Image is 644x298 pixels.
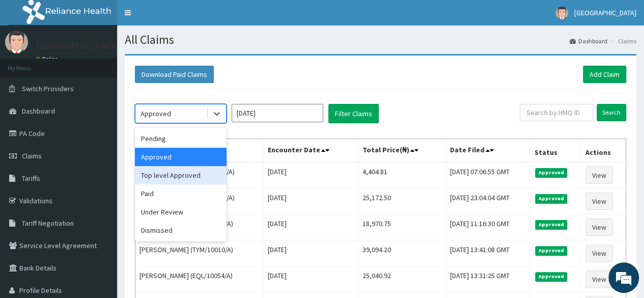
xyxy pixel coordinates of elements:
div: Chat with us now [53,57,171,70]
span: Switch Providers [22,84,74,93]
span: [GEOGRAPHIC_DATA] [574,8,636,17]
th: Encounter Date [264,139,358,162]
span: Tariffs [22,174,40,183]
span: Dashboard [22,106,55,116]
a: View [585,193,613,210]
div: Top level Approved [135,166,227,184]
button: Download Paid Claims [135,66,214,83]
td: 39,094.20 [358,240,445,266]
th: Actions [581,139,626,162]
td: [DATE] 07:06:55 GMT [445,162,530,188]
td: [DATE] 11:16:30 GMT [445,214,530,240]
th: Total Price(₦) [358,139,445,162]
span: Approved [535,246,567,255]
td: [DATE] [264,240,358,266]
input: Select Month and Year [232,104,323,122]
span: Claims [22,151,42,160]
div: Minimize live chat window [167,5,191,30]
th: Date Filed [445,139,530,162]
span: Approved [535,194,567,203]
a: View [585,219,613,236]
td: 25,172.50 [358,188,445,214]
a: View [585,167,613,184]
a: Add Claim [583,66,626,83]
div: Approved [135,148,227,166]
span: Approved [535,272,567,281]
td: 18,970.75 [358,214,445,240]
span: Tariff Negotiation [22,219,74,228]
div: Paid [135,184,227,203]
input: Search [597,104,626,121]
div: Approved [141,109,171,119]
th: Status [530,139,581,162]
input: Search by HMO ID [520,104,593,121]
td: [DATE] 13:31:25 GMT [445,266,530,292]
div: Dismissed [135,221,227,239]
span: Approved [535,220,567,229]
img: d_794563401_company_1708531726252_794563401 [19,51,41,76]
a: Dashboard [570,37,607,45]
a: View [585,245,613,262]
textarea: Type your message and hit 'Enter' [5,194,194,229]
li: Claims [608,37,636,45]
td: 25,040.92 [358,266,445,292]
span: Approved [535,168,567,177]
td: [DATE] 13:41:08 GMT [445,240,530,266]
div: Under Review [135,203,227,221]
a: Online [36,56,60,63]
a: View [585,270,613,288]
button: Filter Claims [328,104,379,123]
td: [DATE] [264,214,358,240]
td: [DATE] [264,188,358,214]
div: Pending [135,129,227,148]
img: User Image [5,31,28,53]
img: User Image [555,7,568,19]
td: [PERSON_NAME] (TYM/10010/A) [135,240,264,266]
span: We're online! [59,86,141,189]
td: 4,404.81 [358,162,445,188]
td: [DATE] 23:04:04 GMT [445,188,530,214]
td: [DATE] [264,162,358,188]
td: [PERSON_NAME] (EQL/10054/A) [135,266,264,292]
td: [DATE] [264,266,358,292]
h1: All Claims [125,33,636,46]
p: [GEOGRAPHIC_DATA] [36,41,120,50]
